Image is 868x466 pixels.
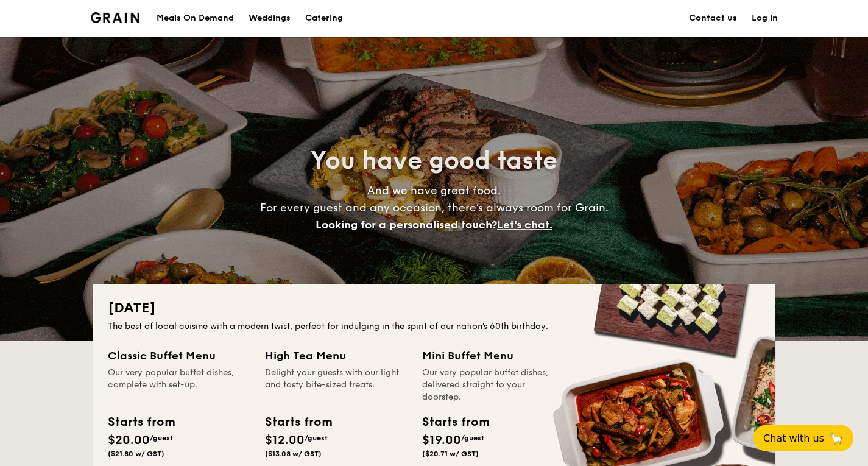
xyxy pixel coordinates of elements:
[108,367,250,403] div: Our very popular buffet dishes, complete with set-up.
[497,218,552,231] span: Let's chat.
[753,425,853,451] button: Chat with us🦙
[265,433,305,448] span: $12.00
[422,413,489,431] div: Starts from
[422,347,565,364] div: Mini Buffet Menu
[422,450,479,458] span: ($20.71 w/ GST)
[265,367,408,403] div: Delight your guests with our light and tasty bite-sized treats.
[265,413,331,431] div: Starts from
[150,434,173,442] span: /guest
[91,12,140,23] img: Grain
[305,434,328,442] span: /guest
[108,433,150,448] span: $20.00
[763,432,824,444] span: Chat with us
[422,367,565,403] div: Our very popular buffet dishes, delivered straight to your doorstep.
[265,450,322,458] span: ($13.08 w/ GST)
[461,434,484,442] span: /guest
[265,347,408,364] div: High Tea Menu
[108,450,164,458] span: ($21.80 w/ GST)
[91,12,140,23] a: Logotype
[422,433,461,448] span: $19.00
[108,320,761,333] div: The best of local cuisine with a modern twist, perfect for indulging in the spirit of our nation’...
[108,347,250,364] div: Classic Buffet Menu
[108,413,174,431] div: Starts from
[108,298,761,318] h2: [DATE]
[829,431,844,445] span: 🦙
